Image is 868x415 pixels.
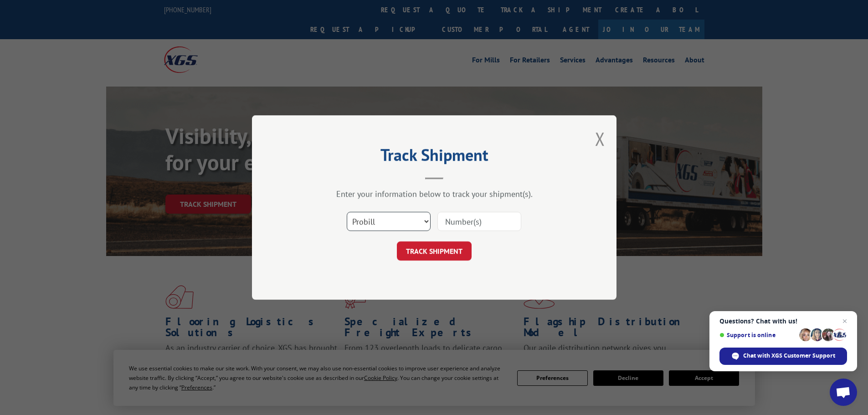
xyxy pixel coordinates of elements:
[719,318,847,325] span: Questions? Chat with us!
[298,189,571,199] div: Enter your information below to track your shipment(s).
[397,241,472,261] button: TRACK SHIPMENT
[437,212,521,231] input: Number(s)
[595,127,605,151] button: Close modal
[719,332,796,338] span: Support is online
[830,379,857,406] a: Open chat
[298,149,571,166] h2: Track Shipment
[719,348,847,365] span: Chat with XGS Customer Support
[743,352,835,360] span: Chat with XGS Customer Support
